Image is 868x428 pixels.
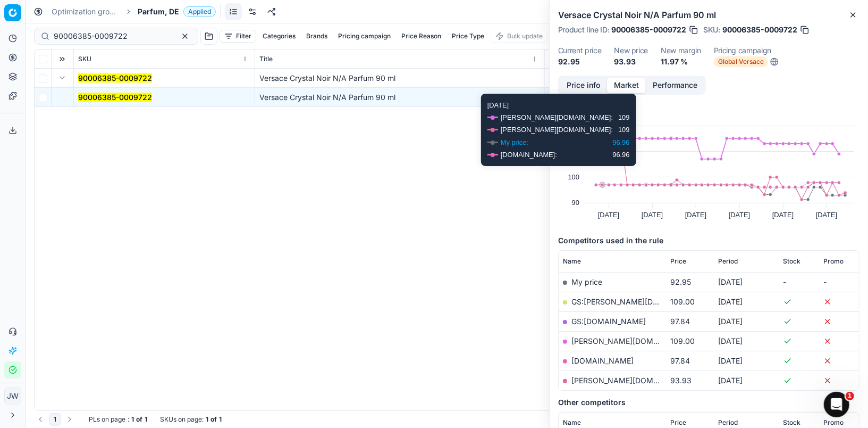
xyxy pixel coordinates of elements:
span: Period [718,257,738,266]
a: [DOMAIN_NAME] [571,356,634,365]
h5: Price history [558,105,859,116]
span: [DATE] [718,336,743,345]
span: PLs on page [89,415,125,424]
span: 90006385-0009722 [722,24,797,35]
dd: 11.97 % [661,56,701,67]
td: - [819,272,859,292]
a: Optimization groups [52,6,120,17]
span: Promo [823,257,844,266]
span: Versace Crystal Noir N/A Parfum 90 ml [259,73,395,83]
button: Expand all [56,53,69,65]
mark: 90006385-0009722 [78,93,152,102]
span: [DATE] [718,297,743,306]
iframe: Intercom live chat [824,392,849,417]
text: [DATE] [598,211,619,219]
span: Global Versace [714,56,768,67]
text: [DATE] [729,211,750,219]
span: Price [670,257,686,266]
button: Categories [258,30,300,43]
span: Name [563,257,581,266]
span: [DATE] [718,317,743,326]
button: 1 [49,413,61,426]
text: [DATE] [685,211,706,219]
button: Performance [646,78,704,93]
span: Title [259,55,273,63]
span: Promo [823,418,844,427]
h2: Versace Crystal Noir N/A Parfum 90 ml [558,9,859,21]
strong: of [210,415,217,424]
input: Search by SKU or title [54,31,170,42]
button: Price Reason [397,30,445,43]
mark: 90006385-0009722 [78,73,152,83]
dd: 93.93 [614,56,648,67]
div: : [89,415,147,424]
button: Price info [560,78,607,93]
span: SKU : [703,26,720,34]
a: [PERSON_NAME][DOMAIN_NAME] [571,376,695,385]
dt: New price [614,47,648,54]
span: Price [670,418,686,427]
text: [DATE] [642,211,663,219]
span: Product line ID : [558,26,609,34]
button: Bulk update [491,30,547,43]
nav: pagination [34,413,76,426]
span: SKU [78,55,91,63]
span: JW [5,388,21,404]
span: [DATE] [718,277,743,286]
span: [DATE] [718,356,743,365]
span: Stock [783,418,801,427]
span: Parfum, DEApplied [138,6,216,17]
strong: 1 [145,415,147,424]
button: Go to next page [63,413,76,426]
strong: 1 [206,415,208,424]
button: 90006385-0009722 [78,73,152,84]
span: 90006385-0009722 [611,24,686,35]
dt: Pricing campaign [714,47,779,54]
span: Stock [783,257,801,266]
button: Price Type [448,30,488,43]
button: Expand [56,71,69,84]
strong: 1 [131,415,134,424]
dd: 92.95 [558,56,601,67]
text: 120 [568,121,579,129]
a: [PERSON_NAME][DOMAIN_NAME] [571,336,695,345]
button: Brands [302,30,332,43]
h5: Competitors used in the rule [558,235,859,246]
span: 109.00 [670,297,695,306]
span: My price [571,277,602,286]
dt: New margin [661,47,701,54]
a: GS:[DOMAIN_NAME] [571,317,646,326]
span: 1 [846,392,854,400]
strong: 1 [219,415,222,424]
button: Go to previous page [34,413,47,426]
text: 90 [572,199,579,207]
text: 100 [568,173,579,181]
span: [DATE] [718,376,743,385]
span: Versace Crystal Noir N/A Parfum 90 ml [259,93,395,102]
nav: breadcrumb [52,6,216,17]
strong: of [136,415,142,424]
text: [DATE] [772,211,794,219]
span: Name [563,418,581,427]
span: 93.93 [670,376,692,385]
span: 109.00 [670,336,695,345]
a: GS:[PERSON_NAME][DOMAIN_NAME] [571,297,707,306]
span: 92.95 [670,277,691,286]
span: Parfum, DE [138,6,179,17]
button: Market [607,78,646,93]
dt: Current price [558,47,601,54]
button: Pricing campaign [334,30,395,43]
text: [DATE] [816,211,837,219]
button: Filter [220,30,256,43]
button: 90006385-0009722 [78,92,152,103]
text: 110 [568,147,579,155]
span: Period [718,418,738,427]
td: - [779,272,819,292]
span: SKUs on page : [160,415,204,424]
span: 97.84 [670,356,690,365]
span: 97.84 [670,317,690,326]
span: Applied [183,6,216,17]
h5: Other competitors [558,397,859,408]
button: JW [4,388,21,405]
